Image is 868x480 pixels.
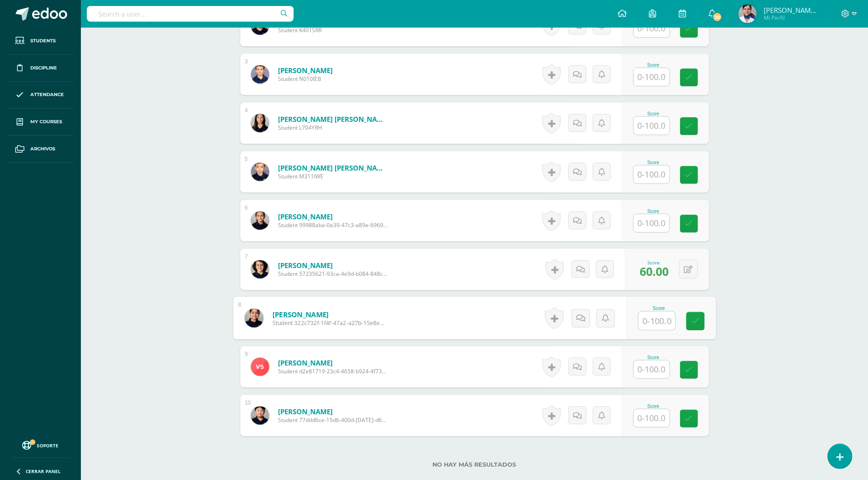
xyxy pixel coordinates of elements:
[634,409,669,427] input: 0-100.0
[7,136,74,163] a: Archivos
[11,439,70,451] a: Soporte
[638,306,680,311] div: Score
[244,309,263,327] img: 6d147f9232f503aa888c01ca32f5f0fd.png
[712,12,722,22] span: 20
[87,6,294,22] input: Search a user…
[7,82,74,109] a: Attendance
[278,358,388,367] a: [PERSON_NAME]
[278,221,388,229] span: Student 99988aba-0e39-47c3-a89e-69697cf3ce71
[251,211,269,230] img: 0f4e9ab9c19df8885bfbde419220048e.png
[633,355,674,360] div: Score
[638,312,675,330] input: 0-100.0
[30,118,62,126] span: My courses
[7,109,74,136] a: My courses
[278,172,388,180] span: Student M311IWE
[634,117,669,135] input: 0-100.0
[278,261,388,270] a: [PERSON_NAME]
[633,111,674,116] div: Score
[278,163,388,172] a: [PERSON_NAME] [PERSON_NAME]
[7,28,74,55] a: Students
[278,407,388,416] a: [PERSON_NAME]
[251,65,269,84] img: 154ffb4021df222a29366620f0c07b5c.png
[764,14,819,22] span: Mi Perfil
[30,91,64,98] span: Attendance
[278,367,388,375] span: Student d2e81719-23c4-4658-b924-4f73b4a7282c
[26,468,61,474] span: Cerrar panel
[278,114,388,124] a: [PERSON_NAME] [PERSON_NAME]
[251,163,269,181] img: ddb98d64c1575bdbdb695d4713f6d1e6.png
[278,416,388,424] span: Student 77ddd6ce-15d6-400d-[DATE]-d60ee400c085
[278,270,388,278] span: Student 57235621-93ca-4e9d-b084-848ca1028b5a
[738,5,757,23] img: 1792bf0c86e4e08ac94418cc7cb908c7.png
[272,319,386,327] span: Student 322c732f-1f4f-47a2-a27b-15e8ee8d9b39
[634,19,669,37] input: 0-100.0
[640,263,669,279] span: 60.00
[634,360,669,378] input: 0-100.0
[633,404,674,409] div: Score
[633,160,674,165] div: Score
[30,37,56,45] span: Students
[278,212,388,221] a: [PERSON_NAME]
[272,309,386,319] a: [PERSON_NAME]
[251,358,269,376] img: 7d335e3ee09f30ac87e034ae0a444c5e.png
[30,145,55,153] span: Archivos
[634,68,669,86] input: 0-100.0
[278,75,333,83] span: Student N010IEB
[251,406,269,425] img: dcd5c6c92e08589f36435295726005f6.png
[278,66,333,75] a: [PERSON_NAME]
[30,64,57,72] span: Discipline
[634,166,669,183] input: 0-100.0
[633,209,674,214] div: Score
[240,461,709,468] label: No hay más resultados
[633,63,674,68] div: Score
[640,259,669,266] div: Score:
[7,55,74,82] a: Discipline
[251,114,269,132] img: c36c456f406d79701d05da29915229b7.png
[764,6,819,15] span: [PERSON_NAME] [PERSON_NAME]
[278,124,388,131] span: Student L704YRH
[251,260,269,279] img: cba0c8055d3b121cc5cd32902ce0586d.png
[634,214,669,232] input: 0-100.0
[37,442,59,449] span: Soporte
[278,26,388,34] span: Student K401SRR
